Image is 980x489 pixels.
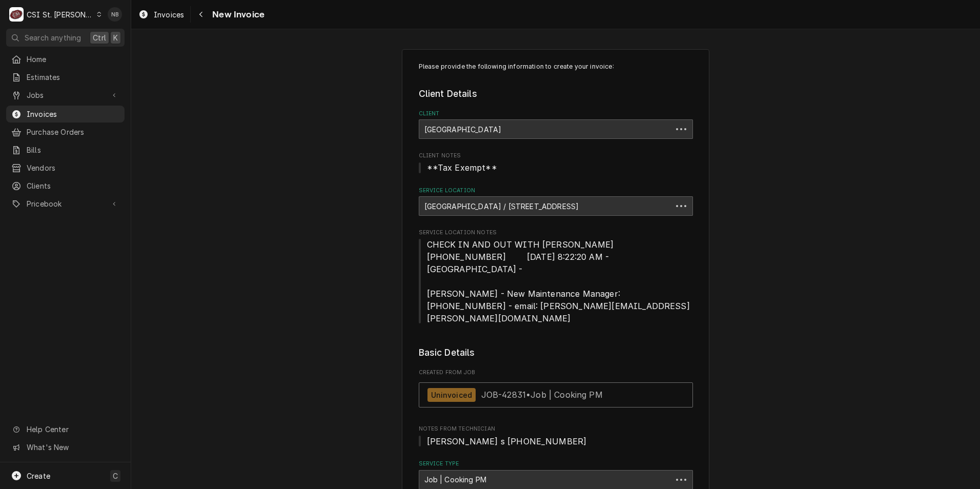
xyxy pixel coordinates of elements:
[27,90,104,100] span: Jobs
[419,152,693,174] div: Client Notes
[419,229,693,324] div: Service Location Notes
[419,369,693,377] span: Created From Job
[6,195,125,212] a: Go to Pricebook
[6,87,125,104] a: Go to Jobs
[419,87,693,100] legend: Client Details
[419,152,693,160] span: Client Notes
[419,435,693,447] span: Notes From Technician
[6,421,125,438] a: Go to Help Center
[9,7,24,22] div: CSI St. Louis's Avatar
[419,161,693,174] span: Client Notes
[427,239,690,323] span: CHECK IN AND OUT WITH [PERSON_NAME] [PHONE_NUMBER] [DATE] 8:22:20 AM - [GEOGRAPHIC_DATA] - [PERSO...
[6,177,125,194] a: Clients
[27,198,104,209] span: Pricebook
[6,141,125,158] a: Bills
[27,54,119,65] span: Home
[27,162,119,173] span: Vendors
[108,7,122,22] div: Nick Badolato's Avatar
[113,471,118,481] span: C
[27,145,119,155] span: Bills
[25,32,81,43] span: Search anything
[154,9,184,20] span: Invoices
[419,62,693,71] p: Please provide the following information to create your invoice:
[6,29,125,47] button: Search anythingCtrlK
[419,460,693,489] div: Service Type
[419,110,693,139] div: Client
[419,346,693,359] legend: Basic Details
[6,124,125,140] a: Purchase Orders
[27,472,50,480] span: Create
[419,238,693,324] span: Service Location Notes
[419,229,693,237] span: Service Location Notes
[419,196,693,216] div: St. Luke's Surrey Place / 14701 Olive Blvd, Chesterfield, MO 63017
[27,442,118,453] span: What's New
[27,72,119,83] span: Estimates
[6,159,125,176] a: Vendors
[427,436,587,446] span: [PERSON_NAME] s [PHONE_NUMBER]
[6,69,125,86] a: Estimates
[27,180,119,191] span: Clients
[6,106,125,123] a: Invoices
[481,390,603,400] span: JOB-42831 • Job | Cooking PM
[6,51,125,68] a: Home
[419,110,693,118] label: Client
[9,7,24,22] div: C
[427,388,476,402] div: Uninvoiced
[108,7,122,22] div: NB
[27,127,119,137] span: Purchase Orders
[419,425,693,433] span: Notes From Technician
[419,187,693,216] div: Service Location
[134,6,188,23] a: Invoices
[193,6,209,23] button: Navigate back
[93,32,106,43] span: Ctrl
[27,109,119,119] span: Invoices
[419,382,693,407] a: View Job
[209,8,264,22] span: New Invoice
[113,32,118,43] span: K
[419,460,693,468] label: Service Type
[419,425,693,447] div: Notes From Technician
[27,424,118,435] span: Help Center
[419,369,693,413] div: Created From Job
[27,9,93,20] div: CSI St. [PERSON_NAME]
[419,119,693,139] div: St. Luke's Surrey Place
[6,439,125,456] a: Go to What's New
[419,187,693,195] label: Service Location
